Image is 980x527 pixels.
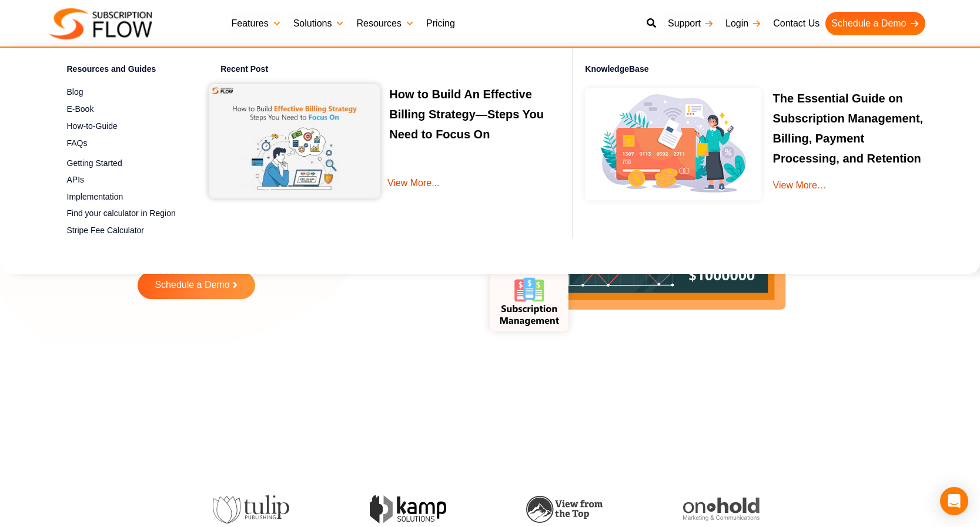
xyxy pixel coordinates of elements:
[585,57,945,82] h4: KnowledgeBase
[464,496,540,523] img: view-from-the-top
[620,498,697,521] img: onhold-marketing
[773,88,928,168] p: The Essential Guide on Subscription Management, Billing, Payment Processing, and Retention
[825,12,925,35] a: Schedule a Demo
[67,85,180,100] a: Blog
[49,8,152,39] img: Subscriptionflow
[307,495,383,523] img: kamp-solution
[662,12,720,35] a: Support
[67,137,88,150] span: FAQs
[67,103,94,115] span: E-Book
[387,175,552,208] a: View More...
[389,88,544,144] a: How to Build An Effective Billing Strategy—Steps You Need to Focus On
[940,487,968,515] div: Open Intercom Messenger
[67,102,180,116] a: E-Book
[67,86,83,98] span: Blog
[350,12,420,35] a: Resources
[67,119,180,133] a: How-to-Guide
[67,156,180,170] a: Getting Started
[767,12,825,35] a: Contact Us
[138,271,255,299] a: Schedule a Demo
[67,190,180,204] a: Implementation
[420,12,461,35] a: Pricing
[67,136,180,150] a: FAQs
[579,82,767,206] img: Online-recurring-Billing-software
[67,62,180,79] h4: Resources and Guides
[67,224,180,238] a: Stripe Fee Calculator
[67,191,123,203] span: Implementation
[720,12,767,35] a: Login
[287,12,351,35] a: Solutions
[226,12,287,35] a: Features
[67,207,180,221] a: Find your calculator in Region
[67,157,122,170] span: Getting Started
[220,62,564,79] h4: Recent Post
[209,84,380,199] img: Effective Billing Strategy
[67,120,118,132] span: How-to-Guide
[155,280,229,290] span: Schedule a Demo
[67,174,85,186] span: APIs
[773,180,827,190] a: View More…
[67,173,180,187] a: APIs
